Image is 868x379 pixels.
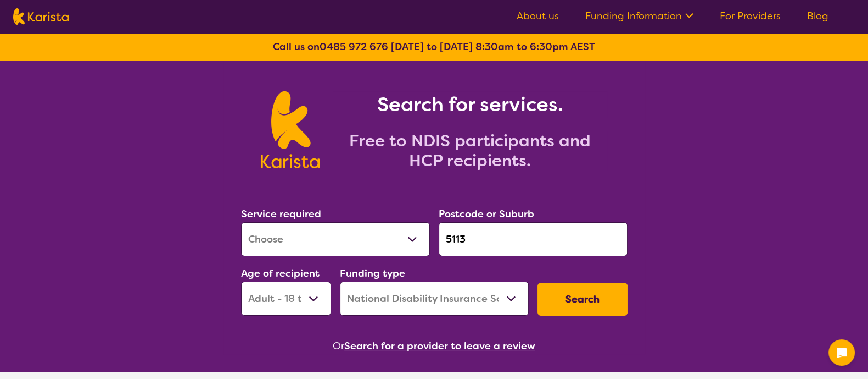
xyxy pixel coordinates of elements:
img: Karista logo [261,91,320,168]
span: Or [333,338,344,354]
h1: Search for services. [333,91,607,118]
label: Funding type [340,267,405,280]
b: Call us on [DATE] to [DATE] 8:30am to 6:30pm AEST [273,40,595,53]
a: For Providers [720,9,781,23]
h2: Free to NDIS participants and HCP recipients. [333,131,607,171]
a: Funding Information [585,9,693,23]
button: Search for a provider to leave a review [344,338,535,354]
a: 0485 972 676 [320,40,388,53]
input: Type [439,222,628,256]
label: Service required [241,207,321,221]
button: Search [537,283,628,316]
label: Age of recipient [241,267,320,280]
label: Postcode or Suburb [439,207,534,221]
img: Karista logo [13,8,69,25]
a: About us [517,9,559,23]
a: Blog [807,9,828,23]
